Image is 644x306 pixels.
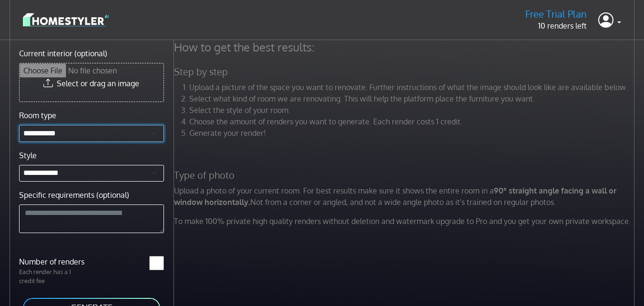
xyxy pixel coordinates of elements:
[168,66,643,78] h5: Step by step
[189,104,637,116] li: Select the style of your room.
[525,20,587,31] p: 10 renders left
[189,82,637,93] li: Upload a picture of the space you want to renovate. Further instructions of what the image should...
[168,185,643,208] p: Upload a photo of your current room. For best results make sure it shows the entire room in a Not...
[19,189,129,201] label: Specific requirements (optional)
[189,93,637,104] li: Select what kind of room we are renovating. This will help the platform place the furniture you w...
[189,127,637,139] li: Generate your render!
[525,8,587,20] h5: Free Trial Plan
[19,150,37,161] label: Style
[23,11,109,28] img: logo-3de290ba35641baa71223ecac5eacb59cb85b4c7fdf211dc9aaecaaee71ea2f8.svg
[19,48,107,59] label: Current interior (optional)
[19,110,56,121] label: Room type
[189,116,637,127] li: Choose the amount of renders you want to generate. Each render costs 1 credit.
[174,186,616,207] strong: 90° straight angle facing a wall or window horizontally.
[168,40,643,54] h4: How to get the best results:
[168,215,643,227] p: To make 100% private high quality renders without deletion and watermark upgrade to Pro and you g...
[168,169,643,181] h5: Type of photo
[13,256,92,267] label: Number of renders
[13,267,92,286] p: Each render has a 1 credit fee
